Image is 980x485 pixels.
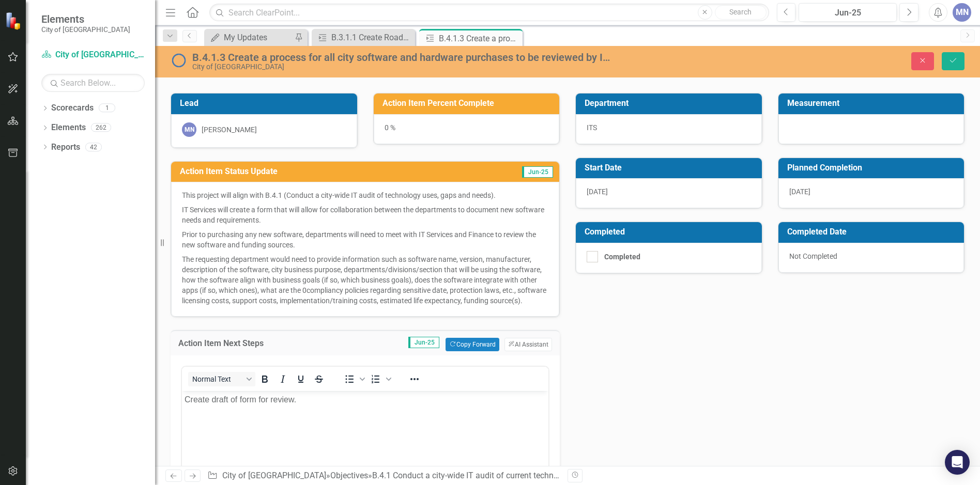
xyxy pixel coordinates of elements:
[587,123,597,132] span: ITS
[182,122,196,137] div: MN
[202,124,257,135] div: [PERSON_NAME]
[224,31,292,44] div: My Updates
[729,8,752,16] span: Search
[330,471,368,480] a: Objectives
[41,49,145,61] a: City of [GEOGRAPHIC_DATA]
[585,99,757,108] h3: Department
[51,122,86,134] a: Elements
[341,372,366,386] div: Bullet list
[207,470,560,482] div: » » »
[180,167,462,176] h3: Action Item Status Update
[715,5,767,20] button: Search
[587,187,608,196] span: [DATE]
[182,252,548,306] p: The requesting department would need to provide information such as software name, version, manuf...
[310,372,328,386] button: Strikethrough
[292,372,310,386] button: Underline
[182,202,548,227] p: IT Services will create a form that will allow for collaboration between the departments to docum...
[522,166,553,178] span: Jun-25
[367,372,393,386] div: Numbered list
[778,243,964,273] div: Not Completed
[439,32,520,45] div: B.4.1.3 Create a process for all city software and hardware purchases to be reviewed by ITS to en...
[945,450,970,475] div: Open Intercom Messenger
[192,375,243,383] span: Normal Text
[171,52,187,69] img: Not Started
[99,104,115,113] div: 1
[331,31,412,44] div: B.3.1.1 Create Roadmap to strategically identify locations for Wi-Fi
[787,99,959,108] h3: Measurement
[41,25,130,34] small: City of [GEOGRAPHIC_DATA]
[408,337,439,348] span: Jun-25
[180,99,352,108] h3: Lead
[178,339,317,348] h3: Action Item Next Steps
[256,372,273,386] button: Bold
[406,372,423,386] button: Reveal or hide additional toolbar items
[192,52,616,63] div: B.4.1.3 Create a process for all city software and hardware purchases to be reviewed by ITS to en...
[91,123,111,132] div: 262
[787,227,959,237] h3: Completed Date
[382,99,555,108] h3: Action Item Percent Complete
[5,12,23,30] img: ClearPoint Strategy
[953,3,971,22] button: MN
[51,142,80,153] a: Reports
[802,7,893,19] div: Jun-25
[314,31,412,44] a: B.3.1.1 Create Roadmap to strategically identify locations for Wi-Fi
[41,74,145,92] input: Search Below...
[446,338,499,351] button: Copy Forward
[789,187,810,196] span: [DATE]
[182,227,548,252] p: Prior to purchasing any new software, departments will need to meet with IT Services and Finance ...
[799,3,897,22] button: Jun-25
[85,143,102,151] div: 42
[372,471,654,480] a: B.4.1 Conduct a city-wide IT audit of current technology uses, gaps and needs
[207,31,292,44] a: My Updates
[787,163,959,173] h3: Planned Completion
[209,4,769,22] input: Search ClearPoint...
[374,114,560,144] div: 0 %
[192,63,616,71] div: City of [GEOGRAPHIC_DATA]
[585,227,757,237] h3: Completed
[188,372,255,386] button: Block Normal Text
[222,471,326,480] a: City of [GEOGRAPHIC_DATA]
[182,190,548,202] p: This project will align with B.4.1 (Conduct a city-wide IT audit of technology uses, gaps and nee...
[41,13,130,25] span: Elements
[504,338,552,351] button: AI Assistant
[274,372,292,386] button: Italic
[51,102,94,114] a: Scorecards
[585,163,757,173] h3: Start Date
